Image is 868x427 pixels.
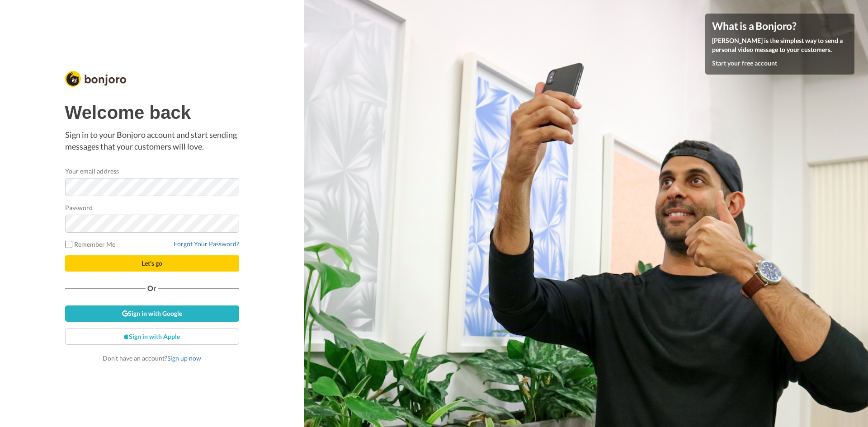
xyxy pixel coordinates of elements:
label: Your email address [65,166,119,176]
input: Remember Me [65,241,72,248]
a: Sign in with Apple [65,328,239,345]
span: Don’t have an account? [103,354,201,362]
p: [PERSON_NAME] is the simplest way to send a personal video message to your customers. [712,36,848,54]
label: Password [65,203,93,212]
a: Sign up now [167,354,201,362]
span: Or [146,285,158,291]
p: Sign in to your Bonjoro account and start sending messages that your customers will love. [65,129,239,152]
h1: Welcome back [65,103,239,122]
button: Let's go [65,255,239,272]
span: Let's go [142,259,162,267]
a: Sign in with Google [65,305,239,322]
h4: What is a Bonjoro? [712,20,848,32]
a: Start your free account [712,59,777,67]
label: Remember Me [65,239,116,249]
a: Forgot Your Password? [174,240,239,248]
